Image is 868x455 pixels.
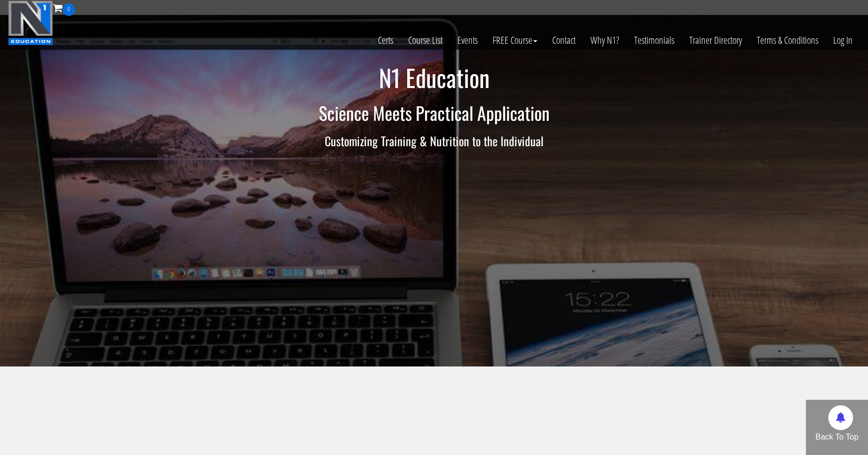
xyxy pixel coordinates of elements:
[583,16,627,65] a: Why N1?
[826,16,860,65] a: Log In
[401,16,450,65] a: Course List
[682,16,749,65] a: Trainer Directory
[144,134,724,147] h3: Customizing Training & Nutrition to the Individual
[370,16,401,65] a: Certs
[63,3,75,16] span: 0
[144,65,724,91] h1: N1 Education
[485,16,545,65] a: FREE Course
[450,16,485,65] a: Events
[8,0,53,45] img: n1-education
[53,1,75,14] a: 0
[627,16,682,65] a: Testimonials
[749,16,826,65] a: Terms & Conditions
[545,16,583,65] a: Contact
[144,103,724,123] h2: Science Meets Practical Application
